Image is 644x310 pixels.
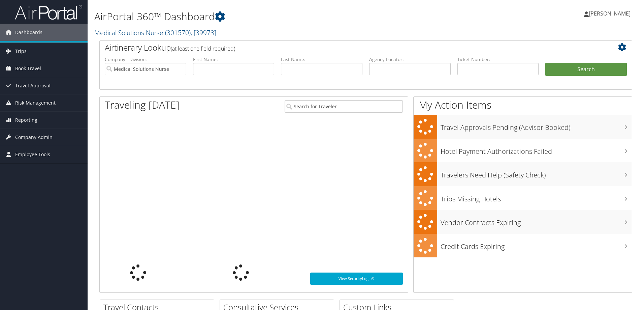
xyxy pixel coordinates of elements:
span: [PERSON_NAME] [589,10,631,17]
h3: Credit Cards Expiring [441,238,632,251]
a: Travelers Need Help (Safety Check) [414,162,632,186]
span: Company Admin [15,129,53,146]
label: Agency Locator: [369,56,451,63]
a: Trips Missing Hotels [414,186,632,210]
h3: Travelers Need Help (Safety Check) [441,167,632,180]
label: Last Name: [281,56,362,63]
a: Credit Cards Expiring [414,234,632,258]
h3: Hotel Payment Authorizations Failed [441,143,632,156]
a: Travel Approvals Pending (Advisor Booked) [414,115,632,139]
img: airportal-logo.png [15,4,82,20]
span: Book Travel [15,60,41,77]
a: Hotel Payment Authorizations Failed [414,139,632,163]
span: Dashboards [15,24,42,41]
a: Vendor Contracts Expiring [414,210,632,234]
label: Company - Division: [105,56,186,63]
span: (at least one field required) [171,45,235,52]
label: Ticket Number: [457,56,539,63]
span: Risk Management [15,94,56,111]
h1: My Action Items [414,98,632,112]
h3: Trips Missing Hotels [441,191,632,204]
span: Trips [15,43,27,60]
h2: Airtinerary Lookup [105,42,582,53]
h3: Vendor Contracts Expiring [441,215,632,227]
h3: Travel Approvals Pending (Advisor Booked) [441,119,632,132]
a: [PERSON_NAME] [584,3,637,24]
a: View SecurityLogic® [310,273,403,285]
h1: AirPortal 360™ Dashboard [94,9,456,24]
span: , [ 39973 ] [191,28,216,37]
span: Reporting [15,112,37,129]
a: Medical Solutions Nurse [94,28,216,37]
span: Travel Approval [15,77,51,94]
label: First Name: [193,56,275,63]
span: Employee Tools [15,146,50,163]
h1: Traveling [DATE] [105,98,180,112]
span: ( 301570 ) [165,28,191,37]
input: Search for Traveler [285,100,403,113]
button: Search [545,63,627,76]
